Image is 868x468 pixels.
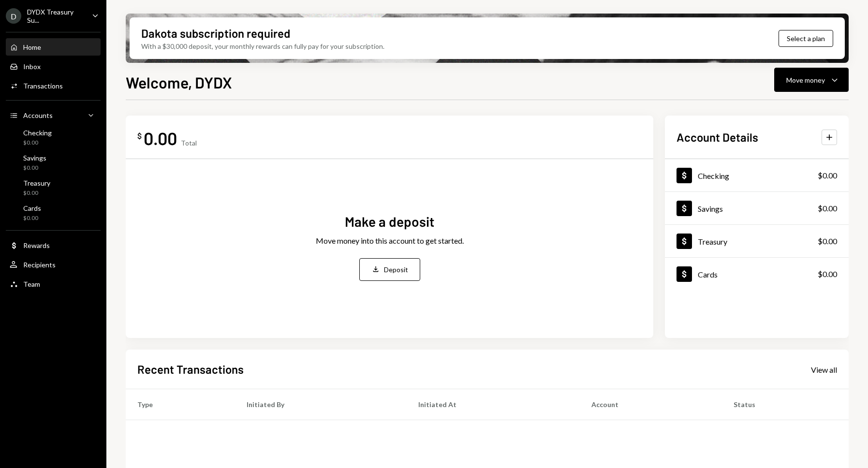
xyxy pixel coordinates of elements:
[665,258,849,290] a: Cards$0.00
[698,171,729,180] div: Checking
[23,129,52,137] div: Checking
[786,75,825,85] div: Move money
[23,261,56,269] div: Recipients
[23,241,50,249] div: Rewards
[141,25,290,41] div: Dakota subscription required
[6,201,101,224] a: Cards$0.00
[137,361,244,377] h2: Recent Transactions
[6,256,101,273] a: Recipients
[779,30,833,47] button: Select a plan
[23,82,63,90] div: Transactions
[6,275,101,292] a: Team
[818,235,837,247] div: $0.00
[181,139,197,147] div: Total
[6,176,101,199] a: Treasury$0.00
[665,225,849,257] a: Treasury$0.00
[665,192,849,224] a: Savings$0.00
[144,127,177,149] div: 0.00
[722,389,849,420] th: Status
[6,38,101,56] a: Home
[137,131,142,141] div: $
[384,264,408,275] div: Deposit
[23,43,41,51] div: Home
[6,8,21,24] div: D
[126,73,232,92] h1: Welcome, DYDX
[677,129,758,145] h2: Account Details
[6,77,101,94] a: Transactions
[811,364,837,375] a: View all
[23,139,52,147] div: $0.00
[23,111,53,119] div: Accounts
[6,58,101,75] a: Inbox
[23,189,50,197] div: $0.00
[580,389,721,420] th: Account
[811,365,837,375] div: View all
[818,268,837,280] div: $0.00
[818,170,837,181] div: $0.00
[23,154,46,162] div: Savings
[698,237,727,246] div: Treasury
[126,389,235,420] th: Type
[6,236,101,254] a: Rewards
[23,280,40,288] div: Team
[818,203,837,214] div: $0.00
[345,212,434,231] div: Make a deposit
[6,151,101,174] a: Savings$0.00
[6,106,101,124] a: Accounts
[316,235,464,247] div: Move money into this account to get started.
[665,159,849,191] a: Checking$0.00
[698,204,723,213] div: Savings
[141,41,384,51] div: With a $30,000 deposit, your monthly rewards can fully pay for your subscription.
[359,258,420,281] button: Deposit
[27,8,84,24] div: DYDX Treasury Su...
[235,389,407,420] th: Initiated By
[23,164,46,172] div: $0.00
[23,179,50,187] div: Treasury
[774,68,849,92] button: Move money
[23,204,41,212] div: Cards
[698,270,718,279] div: Cards
[6,126,101,149] a: Checking$0.00
[23,62,41,71] div: Inbox
[23,214,41,222] div: $0.00
[407,389,580,420] th: Initiated At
